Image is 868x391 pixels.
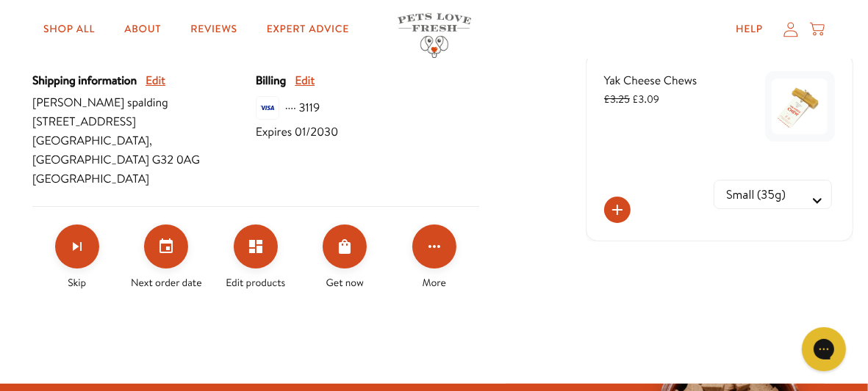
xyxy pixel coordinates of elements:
span: Billing [256,71,286,90]
a: About [112,15,173,44]
a: Reviews [179,15,248,44]
button: Skip subscription [55,224,99,268]
a: Help [724,15,775,44]
img: Yak Cheese Chews [772,78,828,134]
button: Edit [295,71,315,90]
span: [GEOGRAPHIC_DATA] , [GEOGRAPHIC_DATA] G32 0AG [32,131,256,169]
button: Order Now [323,224,367,268]
button: Edit [146,71,165,90]
span: Shipping information [32,71,137,90]
span: [PERSON_NAME] spalding [32,93,256,112]
span: £3.09 [604,92,659,106]
img: Pets Love Fresh [398,13,471,58]
a: Expert Advice [255,15,361,44]
div: Make changes for subscription [32,224,479,290]
img: svg%3E [256,96,279,120]
button: Edit products [234,224,278,268]
a: Shop All [32,15,107,44]
span: More [423,274,446,290]
span: Skip [68,274,86,290]
span: Get now [326,274,364,290]
span: Edit products [226,274,285,290]
button: Click for more options [412,224,456,268]
iframe: Gorgias live chat messenger [795,322,853,376]
button: Set your next order date [144,224,188,268]
span: Expires 01/2030 [256,123,338,142]
span: [STREET_ADDRESS] [32,112,256,131]
span: Next order date [131,274,202,290]
s: £3.25 [604,92,630,106]
span: Yak Cheese Chews [604,73,697,89]
span: ···· 3119 [285,98,320,117]
span: [GEOGRAPHIC_DATA] [32,169,256,189]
